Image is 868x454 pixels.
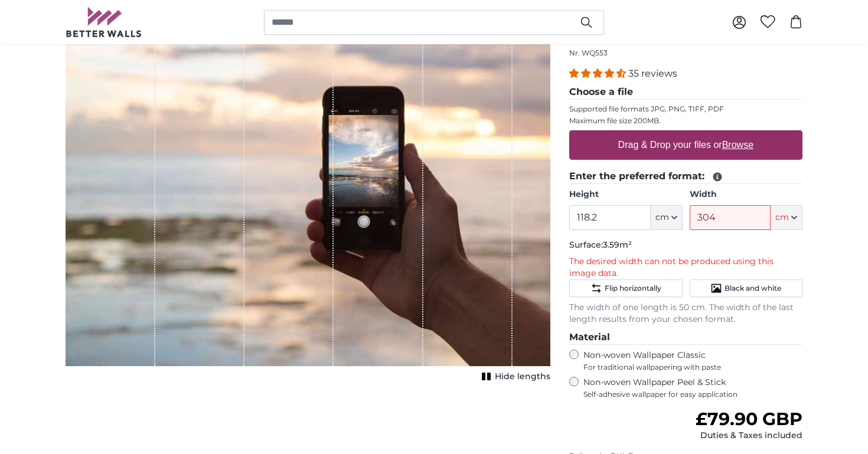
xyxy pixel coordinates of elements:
u: Browse [722,140,753,150]
button: Black and white [690,279,802,297]
p: Supported file formats JPG, PNG, TIFF, PDF [569,104,802,114]
label: Height [569,189,682,200]
legend: Material [569,330,802,345]
span: Black and white [725,284,781,293]
button: cm [771,205,802,230]
p: Surface: [569,239,802,251]
p: The desired width can not be produced using this image data. [569,256,802,279]
span: 3.59m² [603,239,632,250]
label: Width [690,189,802,200]
button: Hide lengths [478,369,550,385]
span: Nr. WQ553 [569,48,608,57]
span: Hide lengths [495,371,550,383]
button: cm [651,205,683,230]
div: Duties & Taxes included [696,430,802,442]
button: Flip horizontally [569,279,682,297]
span: cm [775,212,789,223]
span: 4.34 stars [569,68,628,79]
p: The width of one length is 50 cm. The width of the last length results from your chosen format. [569,302,802,325]
label: Drag & Drop your files or [614,133,758,157]
img: Betterwalls [66,7,142,37]
span: For traditional wallpapering with paste [583,363,802,372]
span: cm [655,212,669,223]
span: 35 reviews [628,68,677,79]
span: £79.90 GBP [696,408,802,430]
span: Flip horizontally [605,284,661,293]
span: Self-adhesive wallpaper for easy application [583,390,802,399]
legend: Choose a file [569,85,802,100]
label: Non-woven Wallpaper Peel & Stick [583,377,802,399]
p: Maximum file size 200MB. [569,116,802,126]
legend: Enter the preferred format: [569,169,802,184]
div: 1 of 1 [66,3,550,385]
label: Non-woven Wallpaper Classic [583,350,802,372]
